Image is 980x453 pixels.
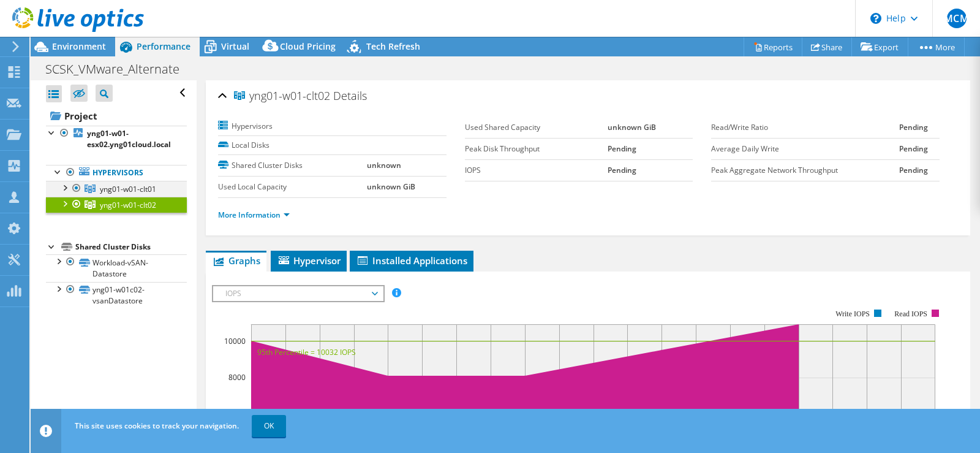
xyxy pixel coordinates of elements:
span: Virtual [221,40,249,52]
text: 95th Percentile = 10032 IOPS [257,347,356,357]
label: Peak Disk Throughput [465,143,608,155]
span: yng01-w01-clt01 [100,184,156,194]
label: Local Disks [218,139,367,151]
label: Average Daily Write [711,143,899,155]
span: IOPS [219,286,377,301]
span: Performance [137,40,190,52]
label: Used Shared Capacity [465,121,608,134]
a: Hypervisors [46,165,187,181]
label: Hypervisors [218,120,367,132]
span: Environment [52,40,106,52]
a: More [908,37,965,56]
a: Workload-vSAN-Datastore [46,254,187,281]
text: 10000 [224,336,246,346]
text: Read IOPS [895,310,928,318]
div: Shared Cluster Disks [75,240,187,254]
a: Project [46,106,187,126]
a: yng01-w01-esx02.yng01cloud.local [46,126,187,153]
span: Tech Refresh [366,40,420,52]
label: Used Local Capacity [218,181,367,193]
span: Details [333,88,367,103]
a: yng01-w01-clt01 [46,181,187,197]
span: MCM [947,9,967,28]
span: Installed Applications [356,254,467,267]
b: Pending [608,165,636,175]
span: Graphs [212,254,260,267]
b: Pending [899,143,928,154]
text: 8000 [228,372,246,383]
a: OK [252,415,286,437]
b: Pending [899,165,928,175]
svg: \n [870,13,881,24]
span: yng01-w01-clt02 [234,90,330,102]
b: Pending [608,143,636,154]
span: Hypervisor [277,254,341,267]
span: yng01-w01-clt02 [100,200,156,210]
h1: SCSK_VMware_Alternate [40,63,198,76]
a: Export [851,37,908,56]
a: Share [802,37,852,56]
label: Shared Cluster Disks [218,159,367,172]
b: Pending [899,122,928,132]
a: yng01-w01c02-vsanDatastore [46,282,187,309]
label: IOPS [465,164,608,177]
span: This site uses cookies to track your navigation. [75,421,239,431]
text: 6000 [228,408,246,418]
a: yng01-w01-clt02 [46,197,187,213]
text: Write IOPS [835,310,870,318]
b: yng01-w01-esx02.yng01cloud.local [87,128,171,150]
b: unknown [367,160,401,170]
b: unknown GiB [608,122,656,132]
label: Peak Aggregate Network Throughput [711,164,899,177]
span: Cloud Pricing [280,40,336,52]
a: More Information [218,210,290,220]
label: Read/Write Ratio [711,121,899,134]
b: unknown GiB [367,181,415,192]
a: Reports [744,37,802,56]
